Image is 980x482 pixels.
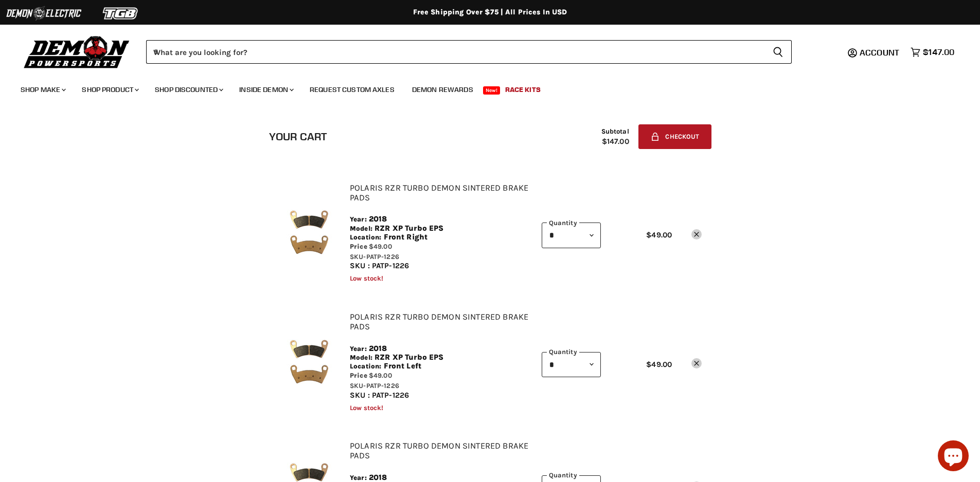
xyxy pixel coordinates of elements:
input: When autocomplete results are available use up and down arrows to review and enter to select [146,40,764,64]
span: Year: [350,215,367,223]
span: SKU : PATP-1226 [350,391,409,400]
a: Race Kits [497,79,548,100]
span: Account [860,47,899,58]
div: SKU-PATP-1226 [350,381,532,391]
span: $49.00 [646,230,672,239]
span: Year: [350,345,367,353]
span: $147.00 [601,137,629,146]
div: Subtotal [601,127,629,146]
span: Year: [350,474,367,481]
a: Shop Discounted [147,79,229,100]
img: Demon Electric Logo 2 [5,4,82,23]
a: remove Polaris RZR Turbo Demon Sintered Brake Pads [691,229,702,239]
span: Location: [350,233,381,241]
a: Request Custom Axles [302,79,402,100]
img: Polaris RZR Turbo Demon Sintered Brake Pads - SKU-PATP-1226 [278,331,340,393]
span: $147.00 [923,47,954,57]
select: Quantity [542,352,601,377]
img: TGB Logo 2 [82,4,159,23]
a: Demon Rewards [404,79,481,100]
span: New! [483,86,501,95]
span: Front Left [384,362,422,370]
span: Model: [350,354,372,361]
span: Price [350,372,367,379]
div: Free Shipping Over $75 | All Prices In USD [79,8,902,17]
button: Checkout [638,124,711,149]
ul: Main menu [13,75,952,100]
span: $49.00 [646,360,672,369]
span: $49.00 [369,243,392,250]
img: Demon Powersports [21,33,133,70]
span: 2018 [369,215,387,224]
div: SKU-PATP-1226 [350,252,532,262]
select: Quantity [542,223,601,248]
h1: Your cart [269,131,327,143]
span: Price [350,243,367,250]
button: Search [764,40,792,64]
a: Polaris RZR Turbo Demon Sintered Brake Pads [350,312,528,331]
a: Shop Product [74,79,145,100]
a: Shop Make [13,79,72,100]
span: 2018 [369,473,387,482]
span: Front Right [384,233,428,242]
span: RZR XP Turbo EPS [375,353,443,362]
span: Location: [350,362,381,370]
span: Low stock! [350,404,384,412]
span: $49.00 [369,372,392,379]
span: RZR XP Turbo EPS [375,224,443,233]
span: Low stock! [350,274,384,282]
img: Polaris RZR Turbo Demon Sintered Brake Pads - SKU-PATP-1226 [278,201,340,263]
a: Inside Demon [231,79,300,100]
a: Polaris RZR Turbo Demon Sintered Brake Pads [350,441,528,460]
a: remove Polaris RZR Turbo Demon Sintered Brake Pads [691,358,702,368]
span: 2018 [369,344,387,353]
form: Product [146,40,792,64]
inbox-online-store-chat: Shopify online store chat [935,440,972,474]
a: Account [855,48,905,57]
span: Model: [350,225,372,232]
span: SKU : PATP-1226 [350,261,409,270]
a: $147.00 [905,45,959,60]
a: Polaris RZR Turbo Demon Sintered Brake Pads [350,183,528,202]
